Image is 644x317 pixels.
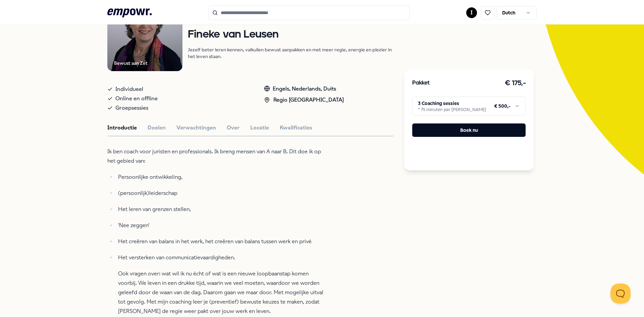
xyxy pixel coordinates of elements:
[115,85,143,94] span: Individueel
[264,96,344,104] div: Regio [GEOGRAPHIC_DATA]
[118,237,325,246] p: Het creëren van balans in het werk, het creëren van balans tussen werk en privé
[208,5,410,20] input: Search for products, categories or subcategories
[412,123,526,137] button: Boek nu
[280,123,312,132] button: Kwalificaties
[118,189,325,198] p: (persoonlijk)leiderschap
[107,123,137,132] button: Introductie
[114,59,148,67] div: Bewust aan Zet
[466,7,477,18] button: I
[188,29,393,41] h1: Fineke van Leusen
[107,147,325,166] p: Ik ben coach voor juristen en professionals. Ik breng mensen van A naar B. Dit doe ik op het gebi...
[148,123,166,132] button: Doelen
[412,79,430,88] h3: Pakket
[264,85,344,93] div: Engels, Nederlands, Duits
[250,123,269,132] button: Locatie
[118,172,325,182] p: Persoonlijke ontwikkeling,
[227,123,239,132] button: Over
[188,46,393,60] p: Jezelf beter leren kennen, valkuilen bewust aanpakken en met meer regie, energie en plezier in he...
[115,94,158,103] span: Online en offline
[118,269,325,316] p: Ook vragen over: wat wil ik nu écht of wat is een nieuwe loopbaanstap komen voorbij. We leven in ...
[505,78,526,89] h3: € 175,-
[115,103,148,113] span: Groepsessies
[118,205,325,214] p: Het leren van grenzen stellen,
[610,283,631,304] iframe: Help Scout Beacon - Open
[118,253,325,262] p: Het versterken van communicatievaardigheden.
[118,221,325,230] p: 'Nee zeggen'
[176,123,216,132] button: Verwachtingen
